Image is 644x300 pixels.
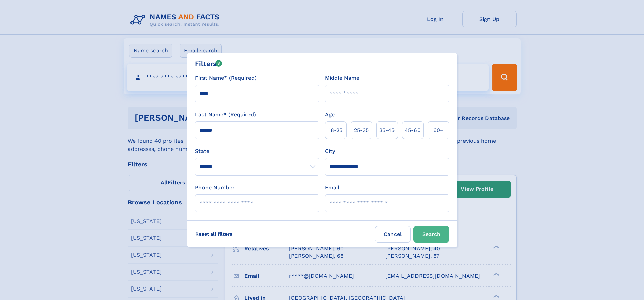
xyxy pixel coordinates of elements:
label: Email [325,184,339,192]
span: 25‑35 [354,126,369,134]
span: 18‑25 [329,126,342,134]
label: Phone Number [195,184,235,192]
label: Last Name* (Required) [195,111,256,119]
button: Search [413,226,449,243]
span: 60+ [433,126,444,134]
label: Cancel [375,226,411,243]
label: Middle Name [325,74,359,82]
label: State [195,147,319,155]
span: 45‑60 [405,126,421,134]
label: First Name* (Required) [195,74,257,82]
div: Filters [195,59,222,69]
label: Age [325,111,335,119]
label: City [325,147,335,155]
label: Reset all filters [191,226,237,242]
span: 35‑45 [379,126,395,134]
